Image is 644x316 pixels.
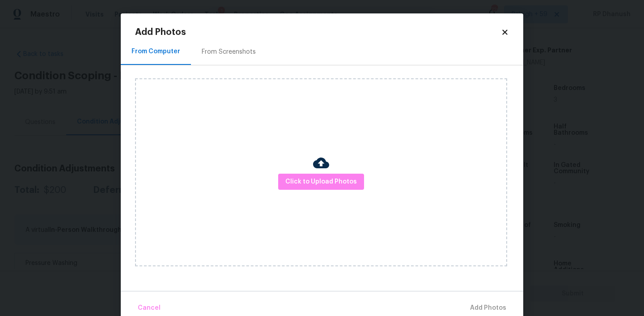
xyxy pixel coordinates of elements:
div: From Screenshots [202,47,256,56]
span: Click to Upload Photos [285,176,357,188]
span: Cancel [138,303,161,314]
h2: Add Photos [135,28,501,37]
div: From Computer [131,47,180,56]
button: Click to Upload Photos [278,174,364,190]
img: Cloud Upload Icon [313,155,329,171]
